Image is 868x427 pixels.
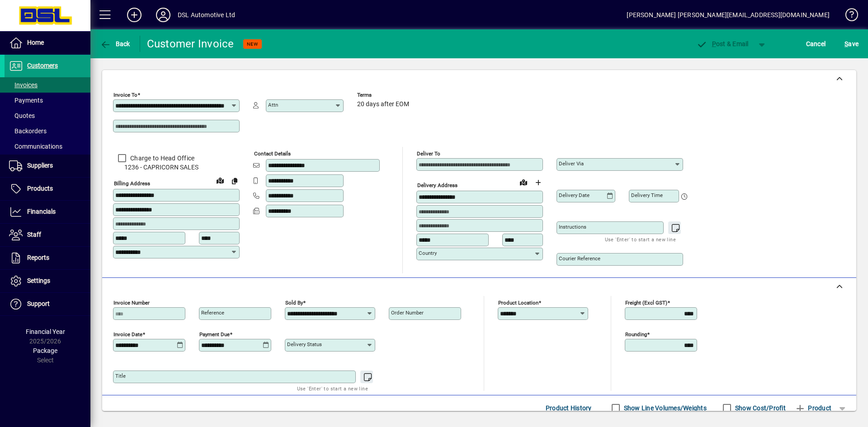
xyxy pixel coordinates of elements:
a: Communications [5,139,90,154]
button: Add [120,7,149,23]
mat-hint: Use 'Enter' to start a new line [605,234,676,244]
mat-label: Invoice number [113,300,150,306]
span: S [844,40,848,47]
button: Profile [149,7,178,23]
mat-label: Product location [498,300,538,306]
span: Communications [9,143,62,150]
mat-label: Title [115,373,126,379]
button: Choose address [531,175,545,190]
a: Settings [5,270,90,292]
span: Terms [357,92,411,98]
button: Cancel [804,36,828,52]
div: [PERSON_NAME] [PERSON_NAME][EMAIL_ADDRESS][DOMAIN_NAME] [627,8,830,22]
button: Save [842,36,861,52]
span: Backorders [9,127,47,135]
a: Home [5,32,90,54]
mat-label: Deliver via [559,160,584,167]
button: Copy to Delivery address [227,174,242,188]
mat-label: Instructions [559,224,586,230]
span: P [712,40,716,47]
a: Invoices [5,77,90,93]
a: View on map [213,173,227,188]
span: Cancel [806,37,826,51]
span: Financial Year [26,328,65,335]
a: Financials [5,201,90,223]
a: Knowledge Base [839,2,857,31]
span: Product History [546,401,592,415]
div: Customer Invoice [147,37,234,51]
span: Back [100,40,130,47]
label: Show Cost/Profit [733,404,786,413]
span: ost & Email [696,40,749,47]
mat-label: Courier Reference [559,255,600,262]
a: Products [5,178,90,200]
a: Backorders [5,123,90,139]
button: Product History [542,400,595,416]
mat-label: Delivery date [559,192,590,198]
span: Products [27,185,53,192]
span: Package [33,347,57,354]
span: Home [27,39,44,46]
span: Suppliers [27,162,53,169]
span: Support [27,300,50,307]
button: Product [790,400,836,416]
span: 1236 - CAPRICORN SALES [113,163,240,172]
mat-label: Invoice date [113,331,142,338]
span: Product [795,401,831,415]
a: Suppliers [5,155,90,177]
mat-label: Sold by [285,300,303,306]
a: Payments [5,93,90,108]
mat-label: Freight (excl GST) [625,300,667,306]
span: Customers [27,62,58,69]
label: Show Line Volumes/Weights [622,404,707,413]
span: 20 days after EOM [357,101,409,108]
span: Invoices [9,81,38,89]
span: Reports [27,254,49,261]
span: NEW [247,41,258,47]
a: Staff [5,224,90,246]
a: Quotes [5,108,90,123]
mat-label: Invoice To [113,92,137,98]
span: Settings [27,277,50,284]
label: Charge to Head Office [128,154,194,163]
mat-hint: Use 'Enter' to start a new line [297,383,368,394]
mat-label: Deliver To [417,150,440,157]
mat-label: Order number [391,310,424,316]
mat-label: Delivery time [631,192,663,198]
app-page-header-button: Back [90,36,140,52]
mat-label: Delivery status [287,341,322,347]
span: Staff [27,231,41,238]
a: Reports [5,247,90,269]
span: Quotes [9,112,35,119]
mat-label: Payment due [199,331,230,338]
span: ave [844,37,859,51]
button: Back [98,36,132,52]
span: Financials [27,208,56,215]
mat-label: Attn [268,102,278,108]
mat-label: Country [419,250,437,256]
mat-label: Reference [201,310,224,316]
a: Support [5,293,90,315]
div: DSL Automotive Ltd [178,8,235,22]
a: View on map [516,175,531,189]
button: Post & Email [692,36,753,52]
mat-label: Rounding [625,331,647,338]
span: Payments [9,97,43,104]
